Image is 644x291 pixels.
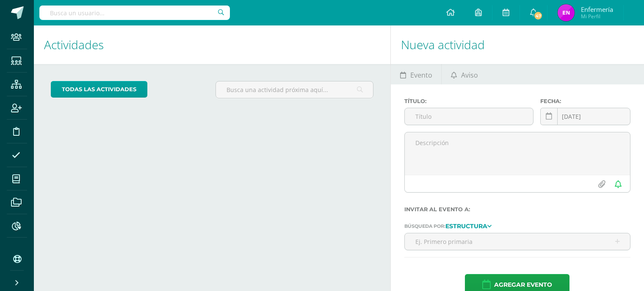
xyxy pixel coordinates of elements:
[51,81,147,98] a: todas las Actividades
[391,64,441,84] a: Evento
[39,6,230,20] input: Busca un usuario...
[461,65,478,85] span: Aviso
[404,223,445,229] span: Búsqueda por:
[581,13,613,20] span: Mi Perfil
[44,25,380,64] h1: Actividades
[445,222,487,230] strong: Estructura
[442,64,487,84] a: Aviso
[405,108,533,125] input: Título
[541,108,630,125] input: Fecha de entrega
[404,98,533,104] label: Título:
[445,223,492,229] a: Estructura
[533,11,543,20] span: 47
[540,98,630,104] label: Fecha:
[410,65,432,85] span: Evento
[405,233,630,250] input: Ej. Primero primaria
[581,5,613,14] span: Enfermería
[404,206,630,213] label: Invitar al evento a:
[401,25,634,64] h1: Nueva actividad
[558,4,575,21] img: 9282fce470099ad46d32b14798152acb.png
[216,81,373,98] input: Busca una actividad próxima aquí...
